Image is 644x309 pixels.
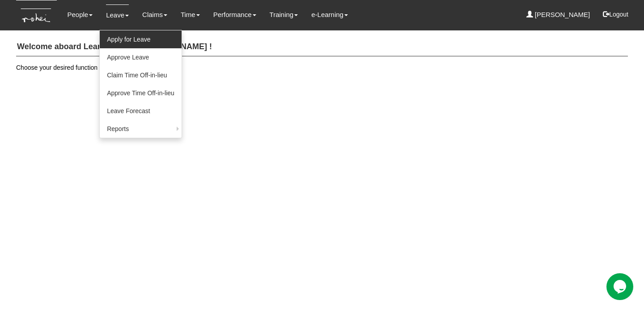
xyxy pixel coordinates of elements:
[213,4,256,25] a: Performance
[100,102,182,120] a: Leave Forecast
[100,84,182,102] a: Approve Time Off-in-lieu
[106,4,129,25] a: Leave
[16,38,628,56] h4: Welcome aboard Learn Anchor, [PERSON_NAME] !
[100,30,182,48] a: Apply for Leave
[597,4,635,25] button: Logout
[181,4,200,25] a: Time
[311,4,348,25] a: e-Learning
[526,4,590,25] a: [PERSON_NAME]
[606,273,635,300] iframe: chat widget
[142,4,167,25] a: Claims
[67,4,93,25] a: People
[100,48,182,66] a: Approve Leave
[100,120,182,138] a: Reports
[16,63,628,72] p: Choose your desired function from the menu above.
[270,4,298,25] a: Training
[100,66,182,84] a: Claim Time Off-in-lieu
[16,0,57,30] img: KTs7HI1dOZG7tu7pUkOpGGQAiEQAiEQAj0IhBB1wtXDg6BEAiBEAiBEAiB4RGIoBtemSRFIRACIRACIRACIdCLQARdL1w5OAR...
